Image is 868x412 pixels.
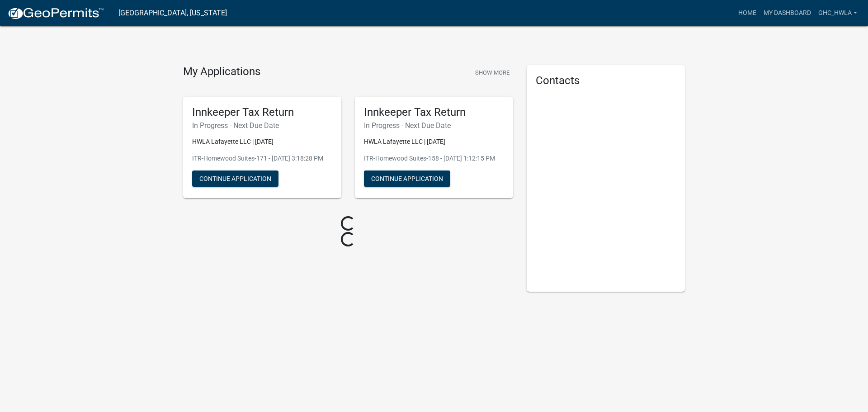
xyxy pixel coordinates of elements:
[183,65,260,79] h4: My Applications
[735,5,760,22] a: Home
[192,121,332,130] h6: In Progress - Next Due Date
[364,137,504,147] p: HWLA Lafayette LLC | [DATE]
[364,154,504,163] p: ITR-Homewood Suites-158 - [DATE] 1:12:15 PM
[472,65,513,80] button: Show More
[760,5,815,22] a: My Dashboard
[364,106,504,119] h5: Innkeeper Tax Return
[536,74,676,87] h5: Contacts
[118,5,227,21] a: [GEOGRAPHIC_DATA], [US_STATE]
[192,106,332,119] h5: Innkeeper Tax Return
[815,5,861,22] a: GHC_HWLA
[192,137,332,147] p: HWLA Lafayette LLC | [DATE]
[364,170,450,187] button: Continue Application
[192,170,278,187] button: Continue Application
[192,154,332,163] p: ITR-Homewood Suites-171 - [DATE] 3:18:28 PM
[364,121,504,130] h6: In Progress - Next Due Date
